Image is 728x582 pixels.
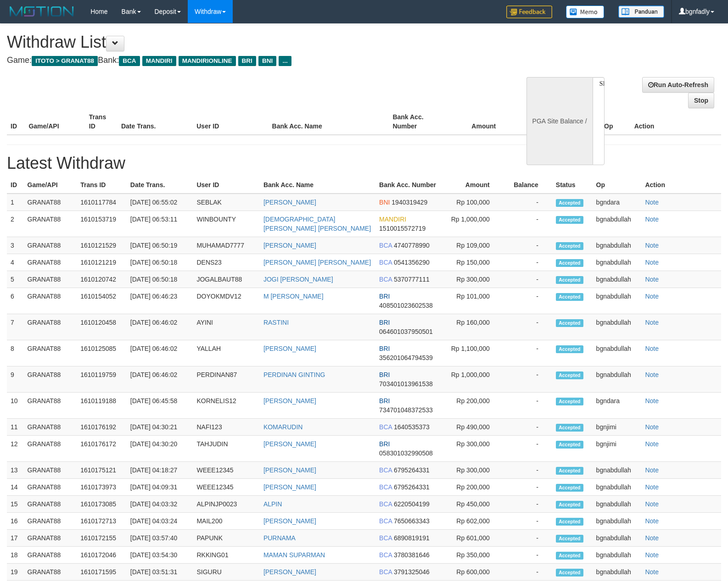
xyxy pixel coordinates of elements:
td: bgnabdullah [593,496,642,513]
h1: Withdraw List [7,33,476,51]
td: bgnabdullah [593,479,642,496]
td: bgndara [593,393,642,419]
span: Accepted [556,276,583,284]
span: BCA [379,551,392,559]
td: AYINI [193,314,259,340]
span: Accepted [556,518,583,526]
a: Note [645,568,659,576]
a: [PERSON_NAME] [263,199,316,206]
td: 1 [7,194,24,211]
th: Bank Acc. Number [389,109,449,135]
span: BRI [379,440,390,448]
a: KOMARUDIN [263,423,303,431]
span: MANDIRI [142,56,176,66]
a: [PERSON_NAME] [263,568,316,576]
a: JOGI [PERSON_NAME] [263,276,333,283]
span: Accepted [556,242,583,250]
a: ALPIN [263,500,282,508]
td: 18 [7,547,24,564]
span: ... [279,56,291,66]
a: PURNAMA [263,534,296,542]
td: bgnabdullah [593,271,642,288]
td: - [504,366,552,393]
span: MANDIRI [379,216,406,223]
th: Game/API [24,177,77,194]
td: GRANAT88 [24,419,77,436]
td: [DATE] 04:30:20 [127,436,193,462]
span: BCA [379,500,392,508]
td: bgnabdullah [593,288,642,314]
span: BCA [379,466,392,474]
th: Op [600,109,631,135]
img: Feedback.jpg [506,6,552,18]
td: JOGALBAUT88 [193,271,259,288]
td: [DATE] 04:30:21 [127,419,193,436]
span: 6795264331 [394,466,430,474]
span: 7650663343 [394,517,430,525]
a: M [PERSON_NAME] [263,293,324,300]
a: [PERSON_NAME] [263,242,316,249]
a: [PERSON_NAME] [263,440,316,448]
span: BCA [379,517,392,525]
span: 6890819191 [394,534,430,542]
a: Note [645,216,659,223]
td: [DATE] 03:51:31 [127,564,193,581]
th: Amount [446,177,504,194]
th: Bank Acc. Number [375,177,446,194]
span: 408501023602538 [379,302,433,309]
td: - [504,237,552,254]
td: Rp 1,000,000 [446,211,504,237]
th: Status [552,177,593,194]
td: MUHAMAD7777 [193,237,259,254]
a: Note [645,319,659,326]
td: [DATE] 06:50:18 [127,271,193,288]
td: - [504,530,552,547]
a: Note [645,259,659,266]
td: [DATE] 04:09:31 [127,479,193,496]
td: - [504,314,552,340]
span: Accepted [556,424,583,432]
span: MANDIRIONLINE [179,56,236,66]
td: Rp 160,000 [446,314,504,340]
td: GRANAT88 [24,237,77,254]
td: 11 [7,419,24,436]
a: Stop [688,93,714,108]
td: bgnabdullah [593,547,642,564]
td: PERDINAN87 [193,366,259,393]
th: User ID [193,109,268,135]
span: BNI [258,56,276,66]
a: [PERSON_NAME] [263,517,316,525]
td: GRANAT88 [24,547,77,564]
td: Rp 1,100,000 [446,340,504,366]
td: GRANAT88 [24,462,77,479]
td: 13 [7,462,24,479]
td: 10 [7,393,24,419]
span: BNI [379,199,390,206]
td: 1610153719 [77,211,127,237]
td: - [504,340,552,366]
td: Rp 1,000,000 [446,366,504,393]
a: [DEMOGRAPHIC_DATA][PERSON_NAME] [PERSON_NAME] [263,216,371,232]
td: 1610172046 [77,547,127,564]
a: [PERSON_NAME] [263,483,316,491]
td: 1610173085 [77,496,127,513]
td: bgnjimi [593,419,642,436]
td: GRANAT88 [24,271,77,288]
td: bgnabdullah [593,254,642,271]
a: Note [645,551,659,559]
td: GRANAT88 [24,393,77,419]
td: - [504,194,552,211]
th: Balance [504,177,552,194]
span: BRI [379,293,390,300]
td: 1610171595 [77,564,127,581]
td: Rp 200,000 [446,393,504,419]
td: WEEE12345 [193,462,259,479]
td: 1610119759 [77,366,127,393]
img: panduan.png [618,6,664,18]
th: Balance [510,109,565,135]
td: WEEE12345 [193,479,259,496]
span: 356201064794539 [379,354,433,361]
td: [DATE] 03:54:30 [127,547,193,564]
span: Accepted [556,552,583,560]
td: Rp 450,000 [446,496,504,513]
